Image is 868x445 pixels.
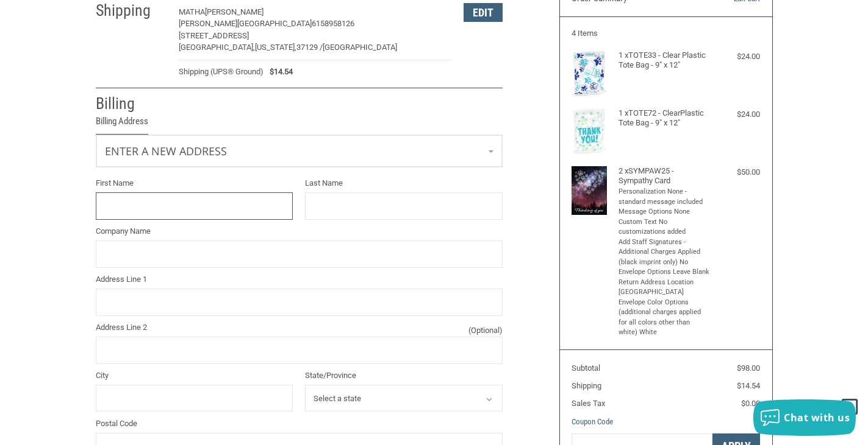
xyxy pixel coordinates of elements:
[323,43,397,52] span: [GEOGRAPHIC_DATA]
[96,94,167,114] h2: Billing
[784,411,850,424] span: Chat with us
[96,135,502,167] a: Enter or select a different address
[713,166,760,178] div: $50.00
[255,43,296,52] span: [US_STATE],
[179,19,312,28] span: [PERSON_NAME][GEOGRAPHIC_DATA]
[619,187,710,207] li: Personalization None - standard message included
[737,381,760,390] span: $14.54
[96,1,167,21] h2: Shipping
[96,370,293,382] label: City
[312,19,354,28] span: 6158958126
[179,43,255,52] span: [GEOGRAPHIC_DATA],
[737,363,760,373] span: $98.00
[572,417,613,426] a: Coupon Code
[619,278,710,298] li: Return Address Location [GEOGRAPHIC_DATA]
[572,381,601,390] span: Shipping
[96,177,293,189] label: First Name
[619,267,710,278] li: Envelope Options Leave Blank
[619,298,710,338] li: Envelope Color Options (additional charges applied for all colors other than white) White
[305,370,503,382] label: State/Province
[619,217,710,237] li: Custom Text No customizations added
[619,237,710,268] li: Add Staff Signatures - Additional Charges Applied (black imprint only) No
[305,177,503,189] label: Last Name
[753,399,856,436] button: Chat with us
[96,225,503,237] label: Company Name
[572,29,760,38] h3: 4 Items
[105,144,227,158] span: Enter a new address
[572,399,605,408] span: Sales Tax
[619,207,710,217] li: Message Options None
[96,114,148,135] legend: Billing Address
[179,7,205,16] span: Matha
[464,3,503,22] button: Edit
[468,324,503,337] small: (Optional)
[713,108,760,121] div: $24.00
[619,51,710,71] h4: 1 x TOTE33 - Clear Plastic Tote Bag - 9" x 12"
[96,418,503,430] label: Postal Code
[264,66,293,78] span: $14.54
[179,31,249,40] span: [STREET_ADDRESS]
[713,51,760,63] div: $24.00
[179,66,264,78] span: Shipping (UPS® Ground)
[96,321,503,334] label: Address Line 2
[619,108,710,128] h4: 1 x TOTE72 - ClearPlastic Tote Bag - 9" x 12"
[205,7,264,16] span: [PERSON_NAME]
[96,273,503,286] label: Address Line 1
[296,43,323,52] span: 37129 /
[619,166,710,186] h4: 2 x SYMPAW25 - Sympathy Card
[572,363,600,373] span: Subtotal
[741,399,760,408] span: $0.00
